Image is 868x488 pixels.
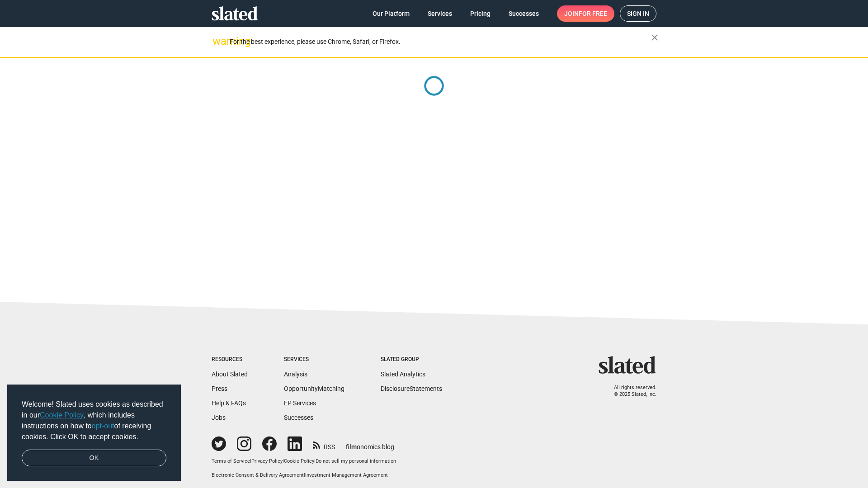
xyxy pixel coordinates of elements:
[620,5,656,22] a: Sign in
[305,472,388,478] a: Investment Management Agreement
[304,472,305,478] span: |
[313,437,335,451] a: RSS
[283,458,284,464] span: |
[284,385,344,392] a: OpportunityMatching
[250,458,251,464] span: |
[501,5,546,22] a: Successes
[284,414,313,421] a: Successes
[22,450,166,467] a: dismiss cookie message
[346,436,394,451] a: filmonomics blog
[212,36,223,47] mat-icon: warning
[212,385,227,392] a: Press
[22,399,166,442] span: Welcome! Slated uses cookies as described in our , which includes instructions on how to of recei...
[314,458,316,464] span: |
[7,385,181,481] div: cookieconsent
[251,458,283,464] a: Privacy Policy
[604,385,656,398] p: All rights reserved. © 2025 Slated, Inc.
[284,356,344,363] div: Services
[212,371,248,378] a: About Slated
[463,5,498,22] a: Pricing
[365,5,417,22] a: Our Platform
[284,399,316,407] a: EP Services
[92,422,114,430] a: opt-out
[428,5,452,22] span: Services
[373,5,410,22] span: Our Platform
[40,411,84,419] a: Cookie Policy
[212,399,246,407] a: Help & FAQs
[649,32,660,43] mat-icon: close
[557,5,614,22] a: Joinfor free
[212,472,304,478] a: Electronic Consent & Delivery Agreement
[212,414,226,421] a: Jobs
[316,458,396,465] button: Do not sell my personal information
[627,6,649,21] span: Sign in
[564,5,607,22] span: Join
[284,458,314,464] a: Cookie Policy
[381,371,425,378] a: Slated Analytics
[212,356,248,363] div: Resources
[509,5,539,22] span: Successes
[420,5,459,22] a: Services
[230,36,651,48] div: For the best experience, please use Chrome, Safari, or Firefox.
[381,385,442,392] a: DisclosureStatements
[346,443,357,450] span: film
[579,5,607,22] span: for free
[470,5,491,22] span: Pricing
[284,371,307,378] a: Analysis
[212,458,250,464] a: Terms of Service
[381,356,442,363] div: Slated Group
